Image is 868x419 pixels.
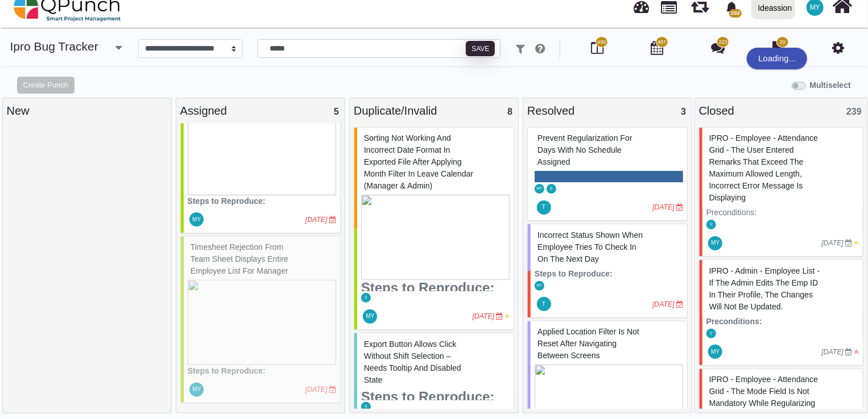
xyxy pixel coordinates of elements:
span: #81686 [538,133,633,166]
i: [DATE] [822,239,844,247]
span: V [710,223,713,227]
span: 8 [507,107,512,116]
div: Duplicate/Invalid [354,102,514,119]
strong: Steps to Reproduce: [361,389,495,404]
span: #61256 [709,133,818,202]
span: MY [810,4,820,11]
i: Due Date [846,349,853,355]
i: Document Library [772,41,784,55]
i: e.g: punch or !ticket or &Type or #Status or @username or $priority or *iteration or ^additionalf... [535,43,545,55]
span: Mohammed Yakub Raza Khan A [189,212,204,227]
span: 20 [780,39,786,47]
span: Vinusha [706,220,716,229]
div: Resolved [527,102,688,119]
i: Due Date [497,313,503,320]
strong: Steps to Reproduce: [535,269,613,278]
span: #77227 [364,340,461,384]
i: Medium [854,240,859,246]
button: Save [466,41,495,57]
span: 487 [658,39,666,47]
span: Selvarani [361,402,371,412]
span: 490 [597,39,606,47]
span: Mohammed Yakub Raza Khan A [708,345,722,359]
span: MY [536,284,542,288]
span: V [710,332,713,336]
span: T [542,204,545,210]
span: 283 [729,9,741,18]
img: 135fffc1-30eb-489c-a276-5fa189fc90c5.png [188,110,336,195]
strong: Preconditions: [706,317,762,326]
span: MY [192,217,201,223]
i: Due Date [676,204,683,211]
span: T [542,301,545,307]
img: b5bd917b-530c-4bf7-9ad6-90eea2737e61.png [361,195,510,280]
i: [DATE] [652,203,675,211]
span: Mohammed Yakub Raza Khan A [535,281,544,291]
strong: Steps to Reproduce: [361,280,495,295]
span: S [550,187,553,191]
span: #60866 [709,266,820,311]
span: 5 [334,107,339,116]
i: Punch Discussion [711,41,725,55]
span: Thalha [537,297,551,311]
span: MY [711,240,720,246]
strong: Steps to Reproduce: [188,196,266,206]
svg: bell fill [726,2,738,14]
span: Selvarani [361,293,371,303]
p: Preconditions: [706,207,859,219]
span: Mohammed Yakub Raza Khan A [535,184,544,194]
i: [DATE] [652,300,675,308]
span: Selvarani [547,184,556,194]
i: Calendar [651,41,664,55]
span: 223 [719,39,728,47]
span: MY [711,349,720,355]
a: ipro Bug Tracker [10,40,98,53]
div: Closed [699,102,863,119]
b: Multiselect [810,81,851,90]
span: 3 [681,107,686,116]
i: Medium [505,313,510,320]
span: Mohammed Yakub Raza Khan A [708,236,722,250]
i: Due Date [329,216,336,223]
span: S [365,296,367,300]
div: Assigned [180,102,341,119]
div: Loading... [747,48,807,69]
span: MY [366,313,374,319]
div: New [7,102,167,119]
span: MY [536,187,542,191]
span: #83040 [538,327,639,360]
i: High [854,349,859,355]
i: Board [591,41,604,55]
button: Create Punch [17,77,75,94]
i: Due Date [846,240,853,246]
i: [DATE] [473,312,495,320]
span: Thalha [537,200,551,215]
span: Vinusha [706,329,716,338]
span: #81823 [538,231,643,263]
span: 239 [846,107,862,116]
i: [DATE] [822,348,844,356]
i: Due Date [676,301,683,308]
span: #74372 [364,133,473,190]
i: [DATE] [305,216,328,224]
span: S [365,405,367,409]
span: Mohammed Yakub Raza Khan A [363,309,377,324]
